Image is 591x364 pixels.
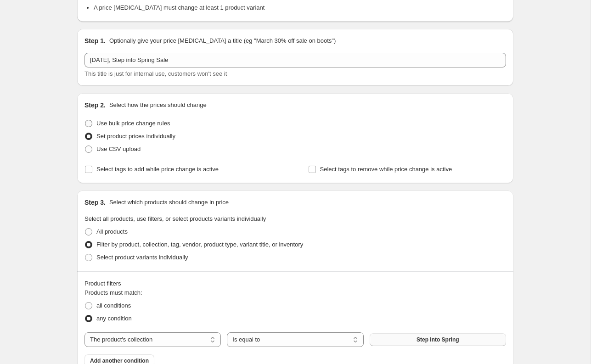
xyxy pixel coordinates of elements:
[96,254,188,261] span: Select product variants individually
[96,315,132,322] span: any condition
[84,101,106,110] h2: Step 2.
[84,215,266,222] span: Select all products, use filters, or select products variants individually
[96,166,219,173] span: Select tags to add while price change is active
[84,289,142,296] span: Products must match:
[370,333,506,346] button: Step into Spring
[96,302,131,309] span: all conditions
[96,120,170,127] span: Use bulk price change rules
[96,146,141,152] span: Use CSV upload
[96,228,128,235] span: All products
[320,166,452,173] span: Select tags to remove while price change is active
[84,53,506,67] input: 30% off holiday sale
[109,198,229,207] p: Select which products should change in price
[96,241,303,248] span: Filter by product, collection, tag, vendor, product type, variant title, or inventory
[84,70,227,77] span: This title is just for internal use, customers won't see it
[109,101,207,110] p: Select how the prices should change
[84,36,106,45] h2: Step 1.
[94,3,506,12] li: A price [MEDICAL_DATA] must change at least 1 product variant
[84,198,106,207] h2: Step 3.
[417,336,459,343] span: Step into Spring
[96,133,175,140] span: Set product prices individually
[84,279,506,288] div: Product filters
[109,36,336,45] p: Optionally give your price [MEDICAL_DATA] a title (eg "March 30% off sale on boots")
